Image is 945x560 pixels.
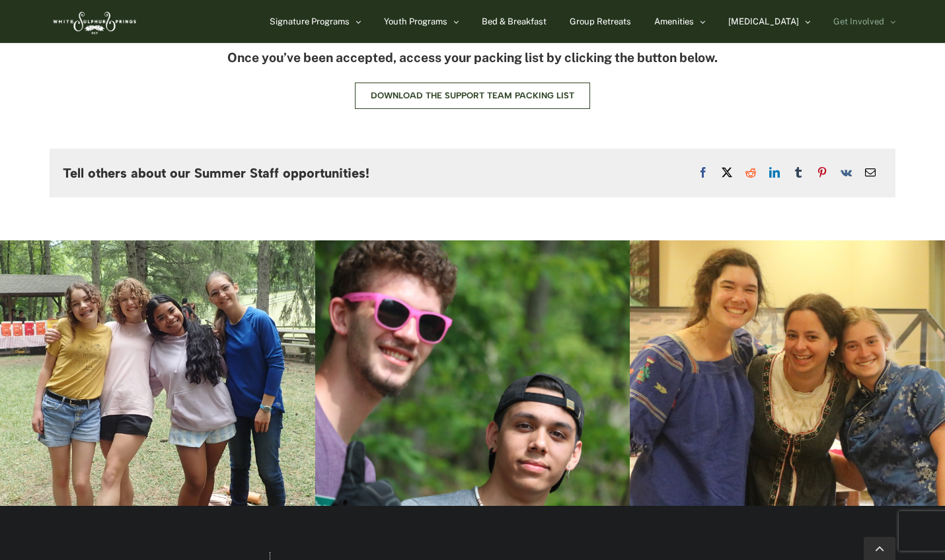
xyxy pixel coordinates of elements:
[63,166,369,180] h4: Tell others about our Summer Staff opportunities!
[570,17,631,26] span: Group Retreats
[227,50,718,65] strong: Once you’ve been accepted, access your packing list by clicking the button below.
[715,163,739,182] a: X
[763,163,786,182] a: LinkedIn
[728,17,799,26] span: [MEDICAL_DATA]
[810,163,834,182] a: Pinterest
[691,163,715,182] a: Facebook
[834,163,858,182] a: Vk
[355,83,590,109] a: Download the Support Team Packing List
[739,163,763,182] a: Reddit
[833,17,884,26] span: Get Involved
[654,17,694,26] span: Amenities
[270,17,350,26] span: Signature Programs
[50,3,138,40] img: White Sulphur Springs Logo
[371,90,574,101] span: Download the Support Team Packing List
[384,17,447,26] span: Youth Programs
[858,163,882,182] a: Email
[786,163,810,182] a: Tumblr
[482,17,547,26] span: Bed & Breakfast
